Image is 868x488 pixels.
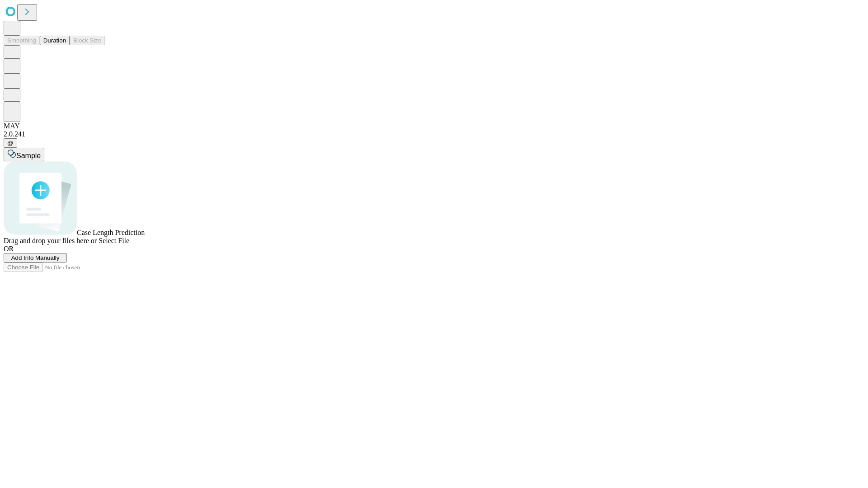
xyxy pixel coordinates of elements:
[4,148,44,161] button: Sample
[99,237,129,244] span: Select File
[4,245,14,253] span: OR
[4,253,67,263] button: Add Info Manually
[4,36,40,45] button: Smoothing
[70,36,105,45] button: Block Size
[4,138,17,148] button: @
[4,122,864,130] div: MAY
[4,237,97,244] span: Drag and drop your files here or
[16,152,41,160] span: Sample
[11,254,60,261] span: Add Info Manually
[4,130,864,138] div: 2.0.241
[40,36,70,45] button: Duration
[77,229,145,236] span: Case Length Prediction
[7,140,14,146] span: @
